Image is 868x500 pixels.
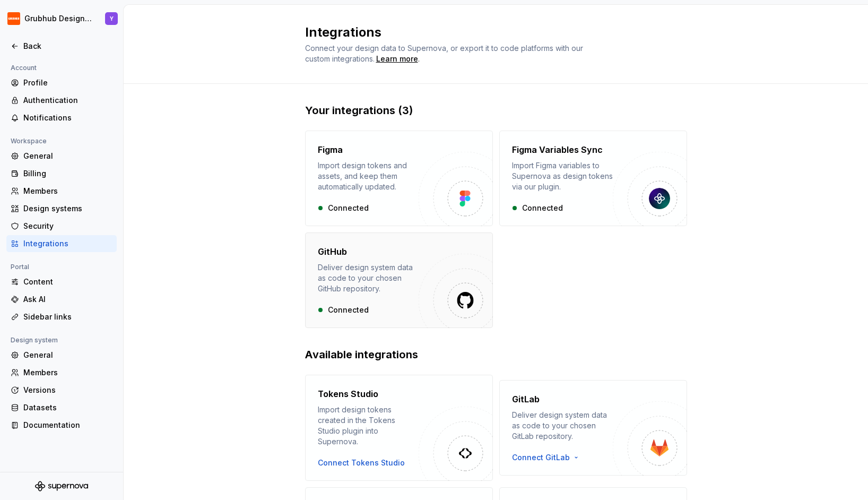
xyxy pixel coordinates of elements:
[305,131,493,226] button: FigmaImport design tokens and assets, and keep them automatically updated.Connected
[110,14,114,23] div: Y
[23,77,112,88] div: Profile
[305,375,493,481] button: Tokens StudioImport design tokens created in the Tokens Studio plugin into Supernova.Connect Toke...
[305,44,585,63] span: Connect your design data to Supernova, or export it to code platforms with our custom integrations.
[23,95,112,106] div: Authentication
[23,294,112,305] div: Ask AI
[6,109,117,126] a: Notifications
[376,54,418,64] a: Learn more
[512,393,540,406] h4: GitLab
[512,143,603,156] h4: Figma Variables Sync
[23,151,112,161] div: General
[305,232,493,328] button: GitHubDeliver design system data as code to your chosen GitHub repository.Connected
[6,382,117,399] a: Versions
[23,350,112,360] div: General
[318,387,378,400] h4: Tokens Studio
[23,312,112,322] div: Sidebar links
[6,364,117,381] a: Members
[23,367,112,378] div: Members
[512,410,613,442] div: Deliver design system data as code to your chosen GitLab repository.
[6,235,117,252] a: Integrations
[6,218,117,235] a: Security
[318,143,343,156] h4: Figma
[6,38,117,55] a: Back
[6,261,33,273] div: Portal
[6,399,117,416] a: Datasets
[23,168,112,179] div: Billing
[6,183,117,200] a: Members
[23,186,112,196] div: Members
[6,62,41,74] div: Account
[318,245,347,258] h4: GitHub
[6,200,117,217] a: Design systems
[6,347,117,364] a: General
[6,74,117,91] a: Profile
[23,277,112,287] div: Content
[512,452,585,463] button: Connect GitLab
[318,262,419,294] div: Deliver design system data as code to your chosen GitHub repository.
[23,385,112,395] div: Versions
[23,420,112,430] div: Documentation
[23,113,112,123] div: Notifications
[23,221,112,231] div: Security
[499,375,687,481] button: GitLabDeliver design system data as code to your chosen GitLab repository.Connect GitLab
[23,238,112,249] div: Integrations
[305,24,674,41] h2: Integrations
[6,148,117,165] a: General
[305,103,687,118] h2: Your integrations (3)
[375,55,420,63] span: .
[7,12,20,25] img: 4e8d6f31-f5cf-47b4-89aa-e4dec1dc0822.png
[35,481,88,492] svg: Supernova Logo
[6,273,117,290] a: Content
[318,404,419,447] div: Import design tokens created in the Tokens Studio plugin into Supernova.
[6,308,117,325] a: Sidebar links
[6,92,117,109] a: Authentication
[2,7,121,30] button: Grubhub Design SystemY
[512,160,613,192] div: Import Figma variables to Supernova as design tokens via our plugin.
[6,417,117,434] a: Documentation
[23,402,112,413] div: Datasets
[318,458,405,468] button: Connect Tokens Studio
[6,291,117,308] a: Ask AI
[23,203,112,214] div: Design systems
[499,131,687,226] button: Figma Variables SyncImport Figma variables to Supernova as design tokens via our plugin.Connected
[24,13,92,24] div: Grubhub Design System
[6,334,62,347] div: Design system
[512,452,570,463] span: Connect GitLab
[305,347,687,362] h2: Available integrations
[6,165,117,182] a: Billing
[318,160,419,192] div: Import design tokens and assets, and keep them automatically updated.
[6,135,51,148] div: Workspace
[23,41,112,51] div: Back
